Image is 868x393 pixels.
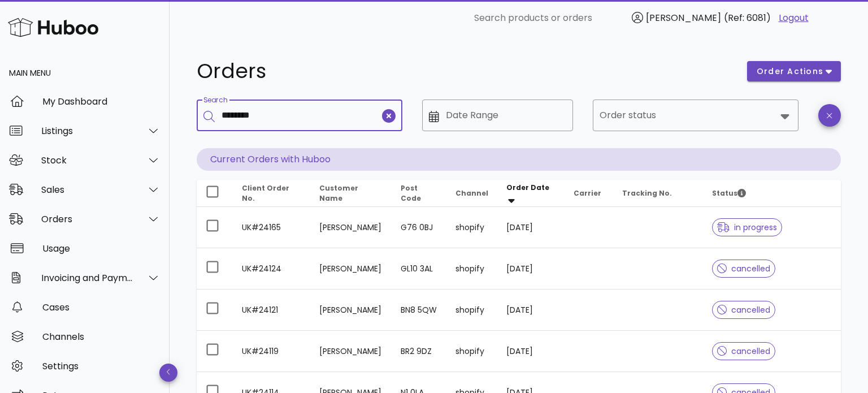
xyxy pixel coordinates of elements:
div: Invoicing and Payments [41,273,133,283]
div: My Dashboard [42,96,160,107]
span: Carrier [574,188,601,198]
div: Usage [42,243,160,254]
td: UK#24119 [233,331,310,372]
button: clear icon [382,109,396,123]
img: Huboo Logo [8,15,98,40]
th: Status [703,180,841,207]
th: Customer Name [310,180,392,207]
th: Order Date: Sorted descending. Activate to remove sorting. [497,180,565,207]
span: [PERSON_NAME] [646,11,721,24]
div: Settings [42,361,160,372]
button: order actions [747,61,841,81]
td: shopify [446,331,497,372]
span: Status [712,188,746,198]
th: Tracking No. [613,180,703,207]
div: Orders [41,214,133,224]
span: Customer Name [319,183,358,203]
td: shopify [446,248,497,290]
div: Listings [41,126,133,136]
span: Client Order No. [242,183,289,203]
td: [PERSON_NAME] [310,248,392,290]
span: in progress [717,223,777,231]
td: UK#24165 [233,207,310,248]
td: shopify [446,207,497,248]
span: Tracking No. [622,188,672,198]
td: BR2 9DZ [392,331,446,372]
td: [DATE] [497,290,565,331]
td: UK#24124 [233,248,310,290]
span: (Ref: 6081) [724,11,771,24]
th: Carrier [565,180,613,207]
th: Client Order No. [233,180,310,207]
p: Current Orders with Huboo [197,148,841,171]
label: Search [203,96,227,105]
th: Post Code [392,180,446,207]
span: cancelled [717,347,771,355]
span: order actions [756,66,824,77]
div: Order status [593,100,798,131]
h1: Orders [197,61,734,81]
td: shopify [446,290,497,331]
div: Channels [42,331,160,342]
span: cancelled [717,265,771,273]
td: [DATE] [497,248,565,290]
td: UK#24121 [233,290,310,331]
td: [PERSON_NAME] [310,331,392,372]
td: [DATE] [497,331,565,372]
span: Post Code [401,183,421,203]
td: [DATE] [497,207,565,248]
span: Order Date [506,183,549,192]
div: Sales [41,184,133,195]
td: [PERSON_NAME] [310,207,392,248]
td: [PERSON_NAME] [310,290,392,331]
td: BN8 5QW [392,290,446,331]
td: GL10 3AL [392,248,446,290]
td: G76 0BJ [392,207,446,248]
div: Cases [42,302,160,313]
span: Channel [455,188,488,198]
span: cancelled [717,306,771,314]
th: Channel [446,180,497,207]
div: Stock [41,155,133,166]
a: Logout [779,11,809,25]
